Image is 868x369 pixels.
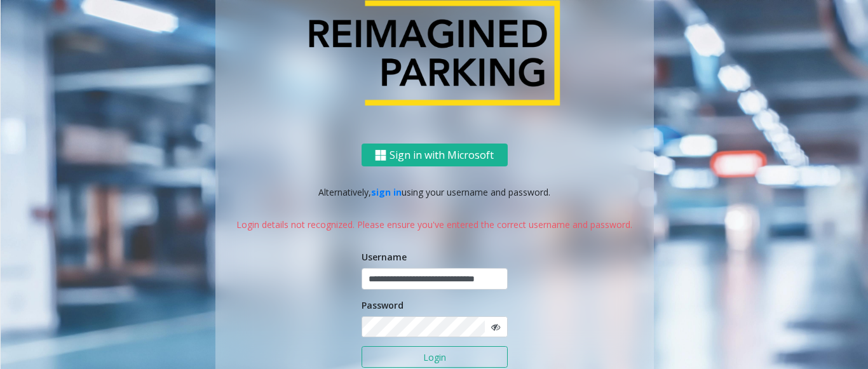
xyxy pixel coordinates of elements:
[362,250,407,264] label: Username
[362,346,508,368] button: Login
[228,185,641,199] p: Alternatively, using your username and password.
[371,186,402,198] a: sign in
[228,218,641,231] p: Login details not recognized. Please ensure you've entered the correct username and password.
[362,299,403,312] label: Password
[362,144,508,167] button: Sign in with Microsoft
